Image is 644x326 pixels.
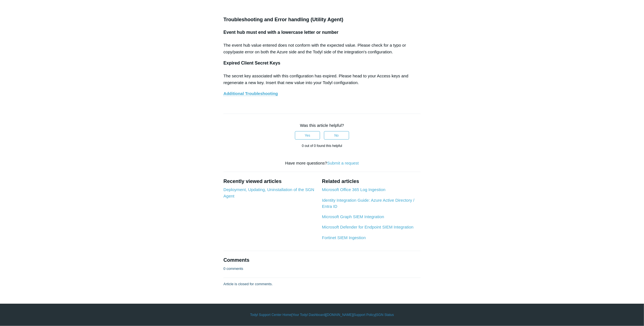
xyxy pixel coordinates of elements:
[322,235,366,240] a: Fortinet SIEM Ingestion
[160,313,484,318] div: | | | |
[295,131,320,140] button: This article was helpful
[326,313,353,318] a: [DOMAIN_NAME]
[223,266,243,272] p: 0 comments
[302,144,342,148] span: 0 out of 0 found this helpful
[223,73,421,86] p: The secret key associated with this configuration has expired. Please head to your Access keys an...
[322,225,414,230] a: Microsoft Defender for Endpoint SIEM Integration
[322,198,414,209] a: Identity Integration Guide: Azure Active Directory / Entra ID
[223,160,421,166] div: Have more questions?
[223,282,273,287] p: Article is closed for comments.
[376,313,394,318] a: SGN Status
[322,215,384,219] a: Microsoft Graph SIEM Integration
[250,313,292,318] a: Todyl Support Center Home
[300,123,344,128] span: Was this article helpful?
[322,178,421,185] h2: Related articles
[223,42,421,55] p: The event hub value entered does not conform with the expected value. Please check for a typo or ...
[223,61,280,65] strong: Expired Client Secret Keys
[223,187,314,198] a: Deployment, Updating, Uninstallation of the SGN Agent
[223,257,421,264] h2: Comments
[223,30,338,35] strong: Event hub must end with a lowercase letter or number
[223,16,421,24] h3: Troubleshooting and Error handling (Utility Agent)
[223,178,316,185] h2: Recently viewed articles
[354,313,375,318] a: Support Policy
[327,161,359,165] a: Submit a request
[292,313,325,318] a: Your Todyl Dashboard
[324,131,349,140] button: This article was not helpful
[322,187,385,192] a: Microsoft Office 365 Log Ingestion
[223,91,278,96] a: Additional Troubleshooting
